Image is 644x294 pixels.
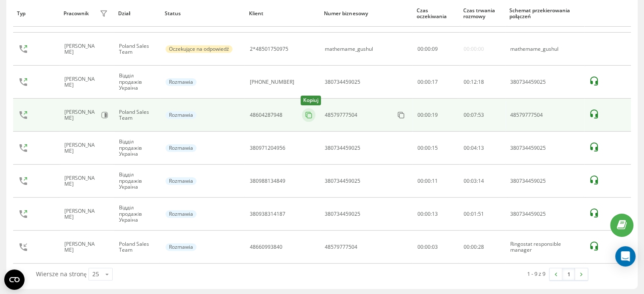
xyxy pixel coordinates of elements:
[431,45,437,52] span: 09
[510,46,580,52] div: mathemame_gushul
[64,43,97,55] div: [PERSON_NAME]
[464,145,484,151] div: : :
[478,144,484,151] span: 13
[324,11,409,16] div: Numer biznesowy
[464,46,484,52] div: 00:00:00
[464,144,470,151] span: 00
[64,109,97,121] div: [PERSON_NAME]
[119,241,156,253] div: Poland Sales Team
[166,144,196,152] div: Rozmawia
[17,11,55,16] div: Typ
[478,210,484,217] span: 51
[464,178,484,184] div: : :
[249,79,294,85] div: [PHONE_NUMBER]
[417,211,454,217] div: 00:00:13
[417,145,454,151] div: 00:00:15
[119,205,156,223] div: Відділ продажів Україна
[417,244,454,250] div: 00:00:03
[464,177,470,184] span: 00
[325,145,360,151] div: 380734459025
[464,243,470,250] span: 00
[249,178,285,184] div: 380988134849
[510,112,580,118] div: 48579777504
[166,177,196,185] div: Rozmawia
[119,43,156,55] div: Poland Sales Team
[64,241,97,253] div: [PERSON_NAME]
[249,46,288,52] div: 2*48501750975
[4,269,25,290] button: Open CMP widget
[325,178,360,184] div: 380734459025
[615,246,636,267] div: Open Intercom Messenger
[510,79,580,85] div: 380734459025
[527,269,545,278] div: 1 - 9 z 9
[464,112,484,118] div: : :
[464,211,484,217] div: : :
[464,210,470,217] span: 00
[166,210,196,218] div: Rozmawia
[166,111,196,119] div: Rozmawia
[119,172,156,190] div: Відділ продажів Україна
[510,241,580,253] div: Ringostat responsible manager
[464,78,470,85] span: 00
[471,144,477,151] span: 04
[325,46,373,52] div: mathemame_gushul
[510,211,580,217] div: 380734459025
[417,178,454,184] div: 00:00:11
[166,243,196,251] div: Rozmawia
[510,178,580,184] div: 380734459025
[64,142,97,154] div: [PERSON_NAME]
[471,210,477,217] span: 01
[64,76,97,88] div: [PERSON_NAME]
[165,11,241,16] div: Status
[118,11,157,16] div: Dział
[92,270,99,278] div: 25
[478,243,484,250] span: 28
[119,73,156,91] div: Відділ продажів Україна
[478,177,484,184] span: 14
[464,79,484,85] div: : :
[325,79,360,85] div: 380734459025
[64,175,97,187] div: [PERSON_NAME]
[64,11,89,16] div: Pracownik
[471,177,477,184] span: 03
[417,45,423,52] span: 00
[417,79,454,85] div: 00:00:17
[36,270,86,278] span: Wiersze na stronę
[463,8,502,20] div: Czas trwania rozmowy
[325,244,357,250] div: 48579777504
[424,45,430,52] span: 00
[249,11,316,16] div: Klient
[510,145,580,151] div: 380734459025
[478,78,484,85] span: 18
[478,111,484,118] span: 53
[464,111,470,118] span: 00
[249,145,285,151] div: 380971204956
[249,112,282,118] div: 48604287948
[562,268,575,280] a: 1
[471,78,477,85] span: 12
[166,45,232,53] div: Oczekujące na odpowiedź
[119,109,156,121] div: Poland Sales Team
[301,96,321,105] div: Kopiuj
[417,8,455,20] div: Czas oczekiwania
[166,78,196,86] div: Rozmawia
[509,8,580,20] div: Schemat przekierowania połączeń
[471,243,477,250] span: 00
[119,139,156,157] div: Відділ продажів Україна
[325,211,360,217] div: 380734459025
[249,211,285,217] div: 380938314187
[325,112,357,118] div: 48579777504
[471,111,477,118] span: 07
[64,208,97,220] div: [PERSON_NAME]
[464,244,484,250] div: : :
[249,244,282,250] div: 48660993840
[417,46,437,52] div: : :
[417,112,454,118] div: 00:00:19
